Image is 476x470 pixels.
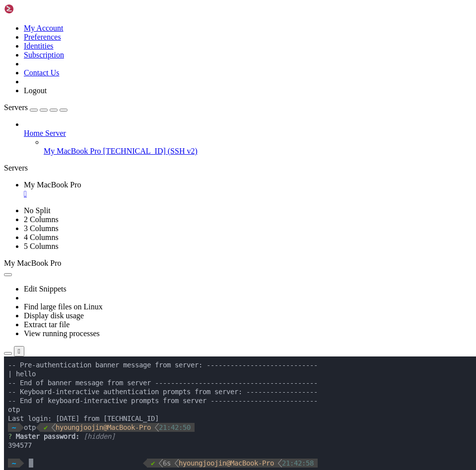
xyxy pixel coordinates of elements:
span: [TECHNICAL_ID] (SSH v2) [103,147,198,155]
span: My MacBook Pro [24,180,81,189]
a: 5 Columns [24,242,59,250]
span: ✔ [147,102,151,111]
button:  [14,346,24,356]
div: (5, 11) [25,102,29,111]
span: Servers [4,103,28,112]
x-row: Last login: [DATE] from [TECHNICAL_ID] [4,58,348,66]
span: 21:42:50 [155,66,187,75]
a: Edit Snippets [24,285,67,293]
x-row: otp [4,49,348,58]
a: My MacBook Pro [TECHNICAL_ID] (SSH v2) [44,147,472,156]
span:  [48,66,52,75]
span: ~ [8,102,12,111]
span: ~ [8,66,12,75]
div: Servers [4,164,472,173]
x-row: -- Pre-authentication banner message from server: ---------------------------- [4,4,348,13]
span:  [171,102,175,111]
span: 6s [159,102,167,111]
img: Shellngn [4,4,61,14]
div:  [18,348,20,355]
x-row: | hello [4,13,348,22]
a: 2 Columns [24,215,59,224]
a: Logout [24,86,47,95]
a:  [24,189,472,198]
x-row: otp [4,66,348,75]
a: Servers [4,103,68,112]
span: ✔ [40,66,44,75]
span: hyoungjoojin@MacBook-Pro [175,102,270,111]
a: Contact Us [24,68,60,77]
a: Find large files on Linux [24,302,103,311]
li: My MacBook Pro [TECHNICAL_ID] (SSH v2) [44,138,472,156]
x-row: 394577 [4,84,348,93]
span: My MacBook Pro [44,147,101,155]
span: Master password: [12,76,75,84]
a: 3 Columns [24,224,59,233]
a: 4 Columns [24,233,59,241]
a: My Account [24,24,64,32]
a: View running processes [24,329,100,338]
x-row: -- Keyboard-interactive authentication prompts from server: ------------------ [4,31,348,40]
a: No Split [24,206,51,215]
span:  [139,103,143,111]
a: Display disk usage [24,311,84,320]
span:  [16,103,20,111]
span: 21:42:58 [278,102,310,111]
a: My MacBook Pro [24,180,472,198]
a: Identities [24,42,54,50]
span: hyoungjoojin@MacBook-Pro [52,66,147,75]
a: Extract tar file [24,320,69,329]
span:  [155,102,159,111]
span:  [16,67,20,75]
a: Preferences [24,33,61,41]
span: Home Server [24,129,66,137]
li: Home Server [24,120,472,156]
span:  [274,102,278,111]
x-row: -- End of banner message from server ----------------------------------------- [4,22,348,31]
a: Subscription [24,51,64,59]
span:  [32,67,36,75]
span: [hidden] [79,76,111,84]
a: Home Server [24,129,472,138]
span: My MacBook Pro [4,259,62,267]
span:  [151,66,155,75]
span: ? [4,76,8,84]
x-row: -- End of keyboard-interactive prompts from server --------------------------- [4,40,348,49]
